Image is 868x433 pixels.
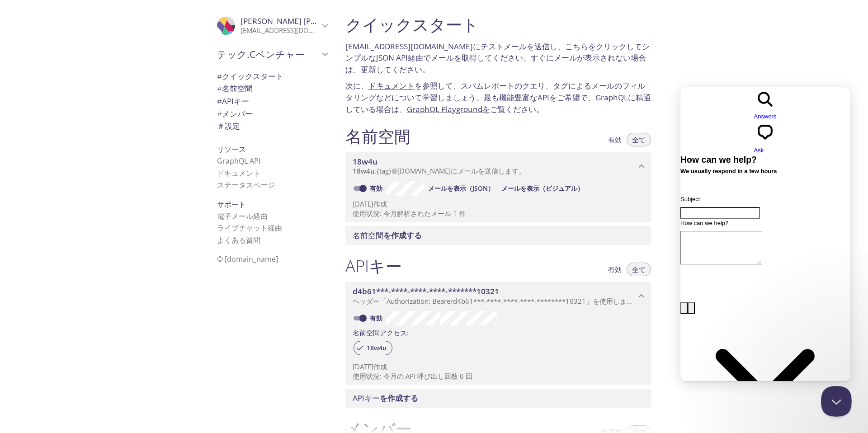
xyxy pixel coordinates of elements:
div: テック.Cベンチャー [210,42,335,66]
font: ある質問 [231,235,260,245]
a: こちらをクリックして [565,41,642,52]
font: # [217,83,222,94]
font: © [DOMAIN_NAME] [217,254,278,264]
a: ドキュメント [368,80,415,91]
font: 名前空間アクセス: [353,328,409,337]
font: にメールを送信します。 [451,166,525,175]
font: シンプルなJSON API経由でメールを取得してください。すぐにメールが表示されない場合は、更新してください。 [345,41,650,75]
font: 全て [632,265,646,274]
font: [EMAIL_ADDRESS][DOMAIN_NAME] [241,26,349,35]
font: 有効 [608,135,622,144]
a: [EMAIL_ADDRESS][DOMAIN_NAME] [345,41,473,52]
font: を作成する [383,230,422,240]
font: 名前空間 [353,230,383,240]
div: APIキーを作成する [345,389,651,408]
font: ヘッダー「Authorization: Bearer [353,297,453,306]
font: 18w4u [353,166,375,175]
font: ライブチャット経由 [217,223,282,233]
button: メールを表示（ビジュアル） [498,181,587,196]
font: テック.Cベンチャー [217,47,305,61]
div: 18w4u名前空間 [345,152,651,180]
font: リソース [217,144,246,154]
font: 作成 [373,362,387,371]
font: 使用状況: 今月解析されたメール 1 件 [353,209,466,218]
font: 有効 [608,265,622,274]
font: 有効 [370,184,382,193]
font: 有効 [370,314,382,322]
font: [PERSON_NAME] [303,16,364,26]
font: クイックスタート [345,13,479,36]
iframe: Help Scout Beacon - Close [821,386,852,417]
font: 設定 [225,121,240,131]
font: APIキー [353,393,380,403]
font: # [217,108,222,119]
font: @[DOMAIN_NAME] [392,166,451,175]
font: APIキー [222,96,249,106]
font: 使用状況: 今月の API 呼び出し回数 0 回 [353,372,472,381]
div: メンバー [210,108,335,120]
font: メンバー [222,108,253,119]
font: 名前空間 [222,83,253,94]
font: クイックスタート [222,71,283,81]
font: 電子メール経由 [217,211,268,221]
a: ステータスページ [217,180,275,190]
font: APIキー [345,254,402,277]
iframe: ヘルプスカウトビーコン - ライブチャット、お問い合わせフォーム、ナレッジベース [680,87,850,381]
font: を参照して、スパムレポートのクエリ、タグによるメールのフィルタリングなどについて学習しましょう。最も機能豊富なAPIをご希望で、GraphQLに精通している場合は、 [345,80,651,114]
font: メールを表示（JSON） [428,184,494,193]
div: 名前空間 [210,82,335,95]
button: 有効 [603,133,627,146]
font: 18w4u [367,344,387,352]
font: # [217,71,222,81]
font: にテストメールを送信し [473,41,557,52]
font: 全て [632,135,646,144]
a: ドキュメント [217,168,260,178]
font: 」を使用します。 [586,297,640,306]
font: を作成する [380,393,418,403]
font: 次に、 [345,80,368,91]
div: チーム設定 [210,120,335,132]
a: GraphQL Playgroundを [407,104,490,114]
font: 名前空間 [345,125,410,147]
font: {tag} [377,166,392,175]
font: # [217,96,222,106]
button: メールを表示（JSON） [425,181,498,196]
font: ご覧ください。 [490,104,544,114]
font: サポート [217,199,246,209]
button: 有効 [603,263,627,276]
font: よく [217,235,231,245]
div: 18w4u [354,341,392,355]
button: 全て [627,263,651,276]
font: 、 [557,41,565,52]
div: APIキー [210,95,335,108]
div: クイックスタート [210,70,335,83]
font: [DATE] [353,362,373,371]
div: 名前空間を作成する [345,226,651,245]
font: 18w4u [353,156,377,167]
font: . [375,166,377,175]
a: GraphQL API [217,156,260,166]
font: メールを表示（ビジュアル） [501,184,584,193]
button: 全て [627,133,651,146]
font: 作成 [373,199,387,208]
font: ＃ [217,121,225,131]
font: [DATE] [353,199,373,208]
div: 城戸良介 [210,11,335,41]
font: [PERSON_NAME] [241,16,302,26]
